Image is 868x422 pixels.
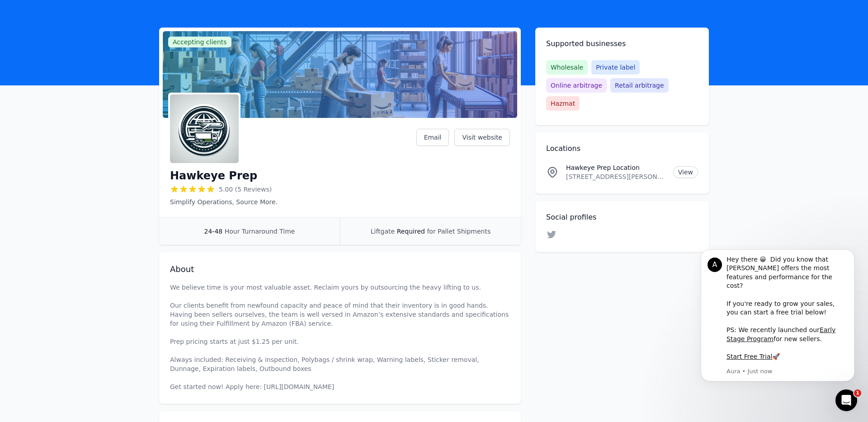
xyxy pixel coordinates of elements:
[546,143,698,154] h2: Locations
[687,244,868,398] iframe: Intercom notifications message
[170,263,510,276] h2: About
[427,228,491,235] span: for Pallet Shipments
[546,78,607,93] span: Online arbitrage
[454,129,510,146] a: Visit website
[835,389,857,411] iframe: Intercom live chat
[219,185,272,194] span: 5.00 (5 Reviews)
[170,197,278,206] p: Simplify Operations, Source More.
[170,169,257,183] h1: Hawkeye Prep
[546,60,588,75] span: Wholesale
[371,228,395,235] span: Liftgate
[168,37,231,47] span: Accepting clients
[591,60,640,75] span: Private label
[610,78,668,93] span: Retail arbitrage
[170,283,510,391] p: We believe time is your most valuable asset. Reclaim yours by outsourcing the heavy lifting to us...
[397,228,425,235] span: Required
[673,166,698,178] a: View
[546,38,698,49] h2: Supported businesses
[546,96,580,111] span: Hazmat
[416,129,449,146] a: Email
[854,389,861,397] span: 1
[225,228,295,235] span: Hour Turnaround Time
[546,212,698,223] h2: Social profiles
[204,228,223,235] span: 24-48
[566,163,666,172] p: Hawkeye Prep Location
[566,172,666,181] p: [STREET_ADDRESS][PERSON_NAME]
[170,94,239,163] img: Hawkeye Prep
